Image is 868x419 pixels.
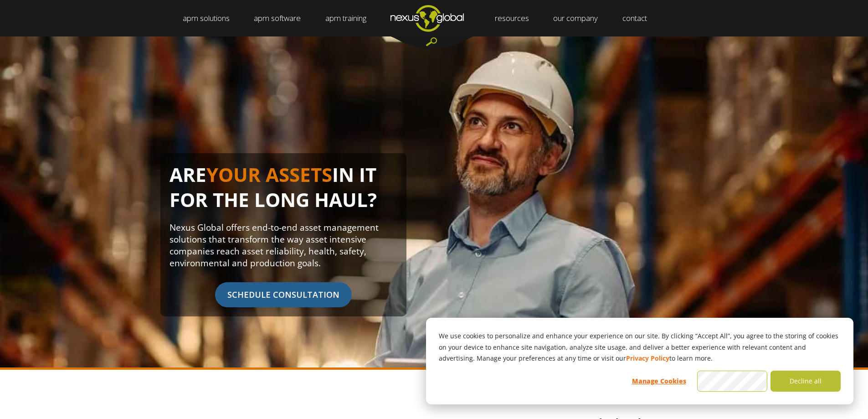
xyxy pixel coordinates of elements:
span: SCHEDULE CONSULTATION [215,282,352,307]
h1: ARE IN IT FOR THE LONG HAUL? [169,162,397,222]
button: Manage Cookies [624,371,694,392]
div: Cookie banner [426,318,853,404]
p: Nexus Global offers end-to-end asset management solutions that transform the way asset intensive ... [169,222,397,269]
button: Accept all [697,371,767,392]
p: We use cookies to personalize and enhance your experience on our site. By clicking “Accept All”, ... [439,331,841,364]
span: YOUR ASSETS [206,161,332,187]
a: Privacy Policy [626,353,669,364]
button: Decline all [770,371,841,392]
